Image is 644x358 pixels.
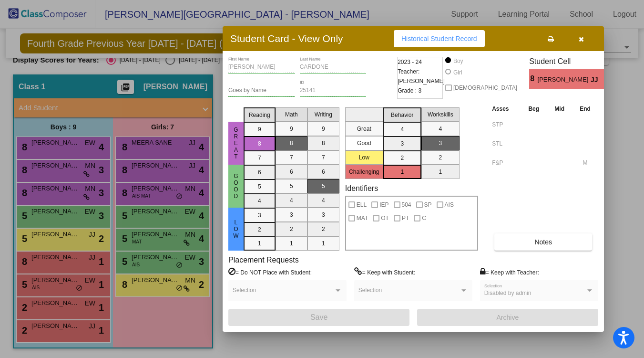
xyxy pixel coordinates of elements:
span: Archive [497,314,519,321]
label: Identifiers [345,184,378,193]
input: assessment [492,117,518,132]
th: Mid [547,104,572,114]
th: End [572,104,598,114]
input: Enter ID [300,87,367,94]
span: 2023 - 24 [398,57,422,67]
button: Historical Student Record [394,30,485,47]
span: 1 [604,73,612,84]
span: Save [310,313,327,321]
span: [PERSON_NAME] [538,75,591,85]
input: goes by name [228,87,295,94]
span: Historical Student Record [401,35,477,42]
span: IEP [379,199,388,211]
span: [DEMOGRAPHIC_DATA] [453,82,517,94]
span: SP [424,199,432,211]
span: Great [232,126,240,160]
span: 8 [529,73,537,84]
label: = Keep with Teacher: [480,267,539,277]
span: PT [402,212,409,224]
button: Save [228,309,409,326]
span: 504 [402,199,411,211]
span: Grade : 3 [398,86,421,95]
span: C [422,212,426,224]
label: = Keep with Student: [354,267,415,277]
th: Beg [521,104,547,114]
span: ELL [357,199,367,211]
h3: Student Card - View Only [230,32,343,44]
h3: Student Cell [529,57,612,66]
span: Teacher: [PERSON_NAME] [398,67,445,86]
label: Placement Requests [228,255,299,264]
button: Archive [417,309,598,326]
button: Notes [494,233,592,251]
label: = Do NOT Place with Student: [228,267,312,277]
span: OT [381,212,389,224]
span: Good [232,173,240,200]
input: assessment [492,137,518,151]
span: Disabled by admin [484,290,532,296]
span: Low [232,219,240,239]
div: Boy [453,57,463,65]
div: Girl [453,68,462,77]
span: JJ [591,75,604,85]
input: assessment [492,156,518,170]
th: Asses [490,104,521,114]
span: AIS [445,199,454,211]
span: Notes [534,238,552,246]
span: MAT [357,212,368,224]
